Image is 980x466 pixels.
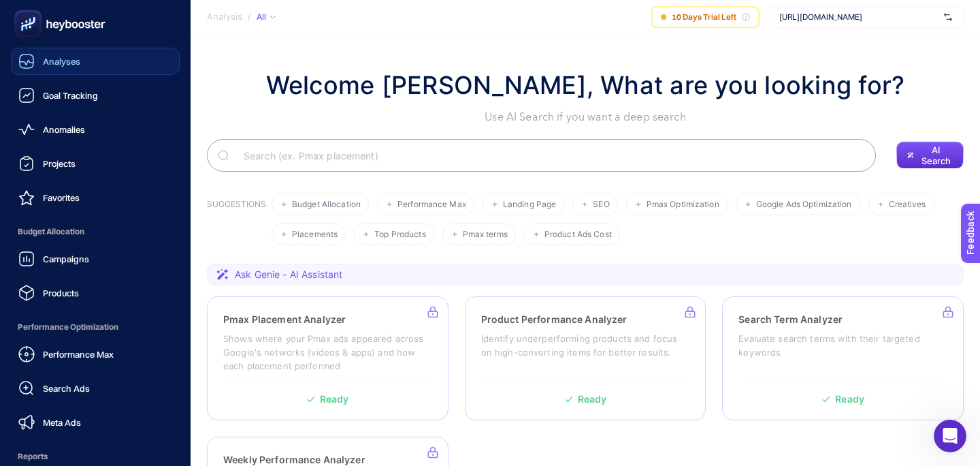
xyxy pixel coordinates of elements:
span: Landing Page [503,200,556,210]
span: Performance Optimization [11,313,180,341]
a: Anomalies [11,116,180,143]
span: Search Ads [43,383,90,394]
span: Meta Ads [43,417,81,428]
span: Favorites [43,192,80,203]
span: Feedback [8,4,52,15]
span: [URL][DOMAIN_NAME] [779,12,938,22]
span: Budget Allocation [292,200,361,210]
a: Product Performance AnalyzerIdentify underperforming products and focus on high-converting items ... [465,296,706,420]
input: Search [233,136,865,174]
span: Placements [292,230,338,240]
a: Favorites [11,184,180,211]
a: Products [11,279,180,307]
span: Analyses [43,56,80,67]
p: Use AI Search if you want a deep search [266,109,905,125]
span: Performance Max [43,349,114,360]
span: SEO [593,200,609,210]
a: Goal Tracking [11,82,180,109]
a: Analyses [11,48,180,75]
iframe: Intercom live chat [934,420,966,452]
a: Pmax Placement AnalyzerShows where your Pmax ads appeared across Google's networks (videos & apps... [207,296,448,420]
span: / [248,11,251,22]
span: 10 Days Trial Left [672,12,736,22]
span: Analysis [207,12,242,22]
a: Campaigns [11,245,180,273]
a: Performance Max [11,341,180,368]
span: Projects [43,158,76,169]
a: Search Term AnalyzerEvaluate search terms with their targeted keywordsReady [722,296,964,420]
a: Meta Ads [11,409,180,436]
span: Creatives [889,200,926,210]
img: svg%3e [944,10,952,24]
span: Performance Max [397,200,466,210]
span: AI Search [919,144,953,166]
button: AI Search [896,142,964,169]
span: Pmax terms [463,230,508,240]
span: Anomalies [43,124,85,135]
div: All [257,12,276,22]
span: Products [43,288,79,298]
a: Search Ads [11,375,180,402]
span: Goal Tracking [43,90,98,101]
span: Ask Genie - AI Assistant [235,268,342,281]
span: Pmax Optimization [647,200,719,210]
a: Projects [11,150,180,177]
span: Top Products [374,230,425,240]
span: Budget Allocation [11,218,180,245]
h1: Welcome [PERSON_NAME], What are you looking for? [266,67,905,104]
span: Google Ads Optimization [756,200,852,210]
span: Campaigns [43,253,89,264]
span: Product Ads Cost [544,230,612,240]
h3: SUGGESTIONS [207,199,266,245]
